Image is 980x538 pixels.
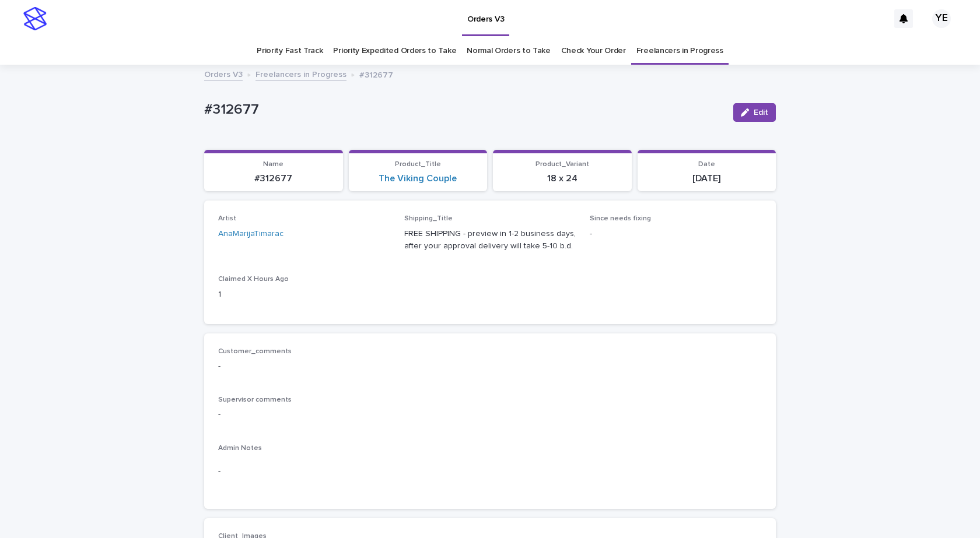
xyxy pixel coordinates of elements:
span: Date [698,161,715,168]
p: - [218,465,762,477]
a: Check Your Order [561,37,626,65]
a: Orders V3 [204,67,243,80]
div: YE [932,9,951,28]
a: The Viking Couple [379,173,457,184]
span: Since needs fixing [590,215,651,222]
span: Artist [218,215,236,222]
p: - [590,228,762,240]
span: Product_Variant [535,161,589,168]
p: - [218,360,762,372]
span: Shipping_Title [404,215,453,222]
p: #312677 [359,68,393,80]
span: Supervisor comments [218,396,292,403]
p: - [218,409,762,421]
span: Admin Notes [218,445,262,452]
span: Claimed X Hours Ago [218,276,289,283]
button: Edit [733,103,776,122]
a: Priority Fast Track [257,37,323,65]
a: Normal Orders to Take [467,37,551,65]
span: Product_Title [395,161,441,168]
p: FREE SHIPPING - preview in 1-2 business days, after your approval delivery will take 5-10 b.d. [404,228,576,252]
p: 18 x 24 [500,173,625,184]
span: Name [263,161,283,168]
a: Freelancers in Progress [256,67,346,80]
a: Freelancers in Progress [636,37,723,65]
p: #312677 [204,101,724,118]
img: stacker-logo-s-only.png [23,7,47,30]
span: Customer_comments [218,348,292,355]
p: #312677 [211,173,336,184]
a: Priority Expedited Orders to Take [333,37,456,65]
a: AnaMarijaTimarac [218,228,283,240]
p: 1 [218,289,390,301]
span: Edit [754,108,768,117]
p: [DATE] [645,173,769,184]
